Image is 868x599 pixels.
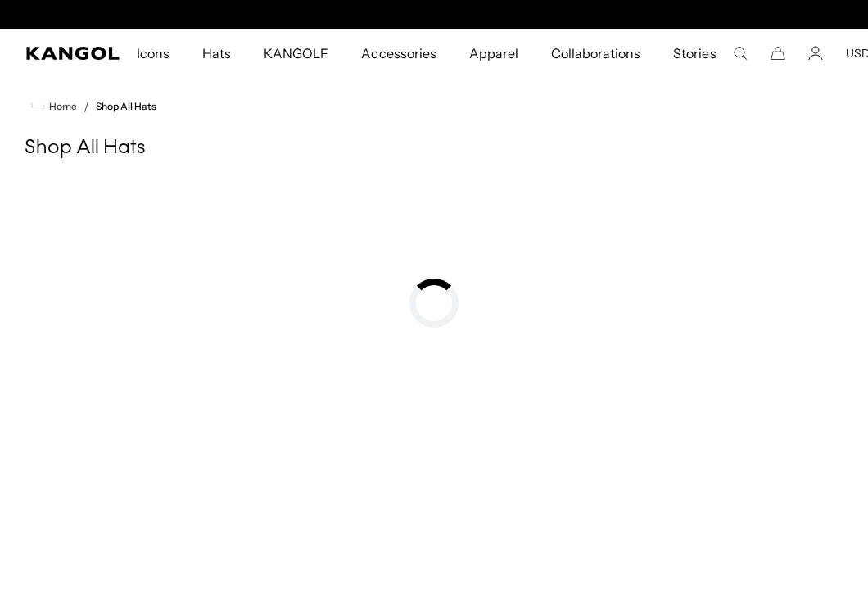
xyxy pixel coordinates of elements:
a: Hats [186,29,247,77]
span: Icons [137,29,170,77]
a: Shop All Hats [96,101,156,112]
span: Stories [673,29,716,77]
span: Apparel [469,29,518,77]
a: Home [31,99,77,114]
a: Icons [120,29,186,77]
summary: Search here [733,46,748,61]
div: 1 of 2 [265,8,603,21]
span: KANGOLF [264,29,328,77]
a: Accessories [345,29,452,77]
li: / [77,97,89,116]
h1: Shop All Hats [25,136,843,161]
a: Account [808,46,823,61]
slideshow-component: Announcement bar [265,8,603,21]
a: Stories [657,29,732,77]
a: Collaborations [535,29,657,77]
a: Kangol [26,47,120,60]
div: Announcement [265,8,603,21]
span: Home [46,101,77,112]
button: Cart [771,46,785,61]
span: Accessories [361,29,436,77]
span: Hats [202,29,231,77]
a: Apparel [453,29,535,77]
span: Collaborations [551,29,640,77]
a: KANGOLF [247,29,345,77]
